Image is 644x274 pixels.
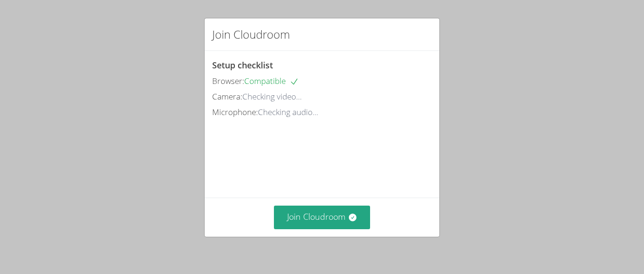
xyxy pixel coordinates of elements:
[274,206,371,229] button: Join Cloudroom
[244,75,299,86] span: Compatible
[212,107,258,117] span: Microphone:
[212,26,290,43] h2: Join Cloudroom
[242,91,302,102] span: Checking video...
[212,75,244,86] span: Browser:
[212,91,242,102] span: Camera:
[258,107,318,117] span: Checking audio...
[212,59,273,71] span: Setup checklist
